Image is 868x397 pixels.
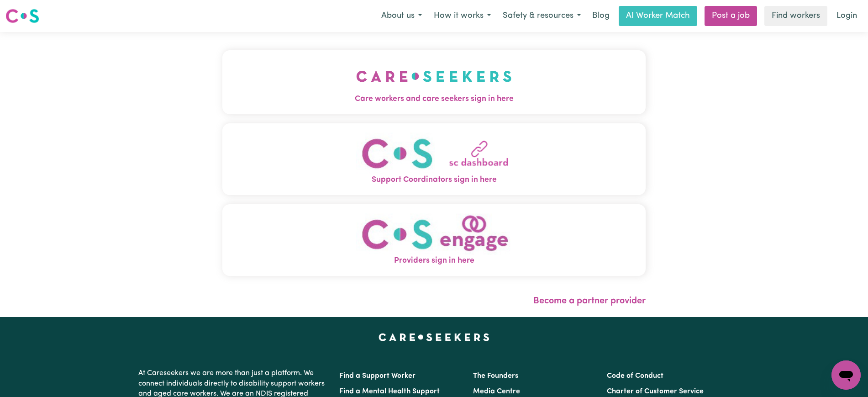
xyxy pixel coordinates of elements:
button: Safety & resources [497,6,587,26]
span: Care workers and care seekers sign in here [222,93,646,105]
img: Careseekers logo [5,8,39,24]
a: Media Centre [473,388,520,395]
iframe: Button to launch messaging window [831,360,861,390]
button: Support Coordinators sign in here [222,123,646,195]
a: Become a partner provider [533,296,646,306]
button: How it works [428,6,497,26]
a: Find a Support Worker [339,372,416,380]
a: Code of Conduct [607,372,663,380]
a: Careseekers home page [379,333,489,341]
a: The Founders [473,372,518,380]
button: Providers sign in here [222,204,646,276]
a: AI Worker Match [619,6,697,26]
span: Providers sign in here [222,255,646,267]
a: Login [831,6,863,26]
a: Post a job [705,6,757,26]
a: Charter of Customer Service [607,388,704,395]
button: About us [375,6,428,26]
span: Support Coordinators sign in here [222,174,646,186]
a: Find workers [764,6,827,26]
a: Blog [587,6,615,26]
a: Careseekers logo [5,5,39,26]
button: Care workers and care seekers sign in here [222,50,646,114]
